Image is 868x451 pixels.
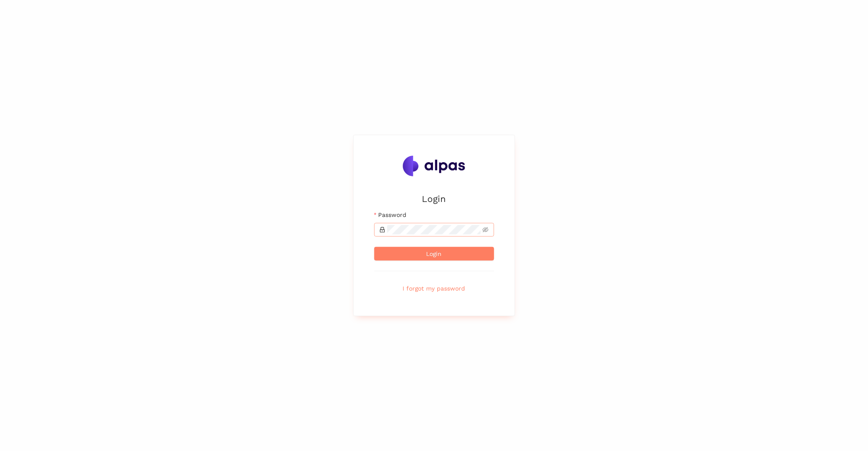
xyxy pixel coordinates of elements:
[374,210,406,220] label: Password
[427,249,442,258] span: Login
[374,247,494,261] button: Login
[374,282,494,295] button: I forgot my password
[403,284,465,293] span: I forgot my password
[483,227,489,233] span: eye-invisible
[387,225,481,234] input: Password
[374,192,494,206] h2: Login
[403,156,465,176] img: Alpas.ai Logo
[379,227,385,233] span: lock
